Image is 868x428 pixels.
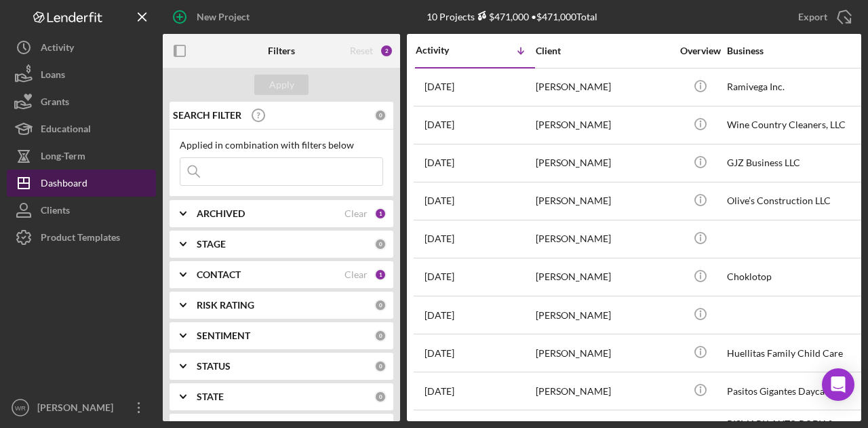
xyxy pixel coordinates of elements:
div: 0 [374,109,387,121]
div: 10 Projects • $471,000 Total [427,11,597,22]
div: New Project [197,3,250,31]
div: [PERSON_NAME] [536,107,671,143]
div: [PERSON_NAME] [536,259,671,295]
div: 0 [374,360,387,372]
div: Wine Country Cleaners, LLC [727,107,863,143]
button: Apply [254,75,309,95]
div: [PERSON_NAME] [536,221,671,257]
div: Clear [344,208,368,219]
div: Choklotop [727,259,863,295]
div: Applied in combination with filters below [180,140,383,151]
button: Activity [7,34,156,61]
div: Overview [675,45,726,56]
div: [PERSON_NAME] [536,297,671,333]
button: Educational [7,115,156,142]
button: Product Templates [7,224,156,251]
button: WR[PERSON_NAME] [7,394,156,421]
button: Dashboard [7,170,156,197]
time: 2025-09-30 21:05 [425,157,454,168]
b: SEARCH FILTER [173,110,241,121]
div: Educational [41,115,91,146]
b: Filters [268,45,295,56]
b: STATE [197,391,224,402]
div: Open Intercom Messenger [822,368,854,401]
div: [PERSON_NAME] [536,145,671,181]
div: 1 [374,269,387,281]
div: Activity [416,45,475,56]
time: 2025-09-16 03:32 [425,348,454,359]
div: Olive’s Construction LLC [727,183,863,219]
div: Reset [350,45,373,56]
div: Clear [344,269,368,280]
button: New Project [163,3,263,31]
time: 2025-09-30 21:52 [425,119,454,130]
button: Export [785,3,861,31]
div: [PERSON_NAME] [536,335,671,371]
time: 2025-10-01 18:51 [425,81,454,92]
div: Export [798,3,827,31]
div: [PERSON_NAME] [536,373,671,409]
div: 0 [374,238,387,250]
button: Grants [7,88,156,115]
div: Business [727,45,863,56]
time: 2025-09-22 18:07 [425,271,454,282]
div: [PERSON_NAME] [34,394,122,425]
div: Pasitos Gigantes Daycare LLC [727,373,863,409]
b: RISK RATING [197,300,254,311]
b: SENTIMENT [197,330,250,341]
div: [PERSON_NAME] [536,69,671,105]
div: Loans [41,61,65,92]
time: 2025-09-29 23:53 [425,233,454,244]
div: Product Templates [41,224,120,254]
time: 2025-09-19 20:29 [425,310,454,321]
b: STAGE [197,239,226,250]
div: Clients [41,197,70,227]
text: WR [15,404,26,412]
button: Loans [7,61,156,88]
div: Ramivega Inc. [727,69,863,105]
div: Huellitas Family Child Care [727,335,863,371]
div: 2 [380,44,393,58]
div: Client [536,45,671,56]
div: [PERSON_NAME] [536,183,671,219]
button: Long-Term [7,142,156,170]
div: 0 [374,299,387,311]
b: ARCHIVED [197,208,245,219]
time: 2025-09-14 21:23 [425,386,454,397]
div: Dashboard [41,170,87,200]
div: 1 [374,208,387,220]
div: Long-Term [41,142,85,173]
b: STATUS [197,361,231,372]
div: $471,000 [475,11,529,22]
time: 2025-09-30 16:53 [425,195,454,206]
div: 0 [374,391,387,403]
div: Grants [41,88,69,119]
div: Apply [269,75,294,95]
div: GJZ Business LLC [727,145,863,181]
b: CONTACT [197,269,241,280]
button: Clients [7,197,156,224]
div: Activity [41,34,74,64]
div: 0 [374,330,387,342]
